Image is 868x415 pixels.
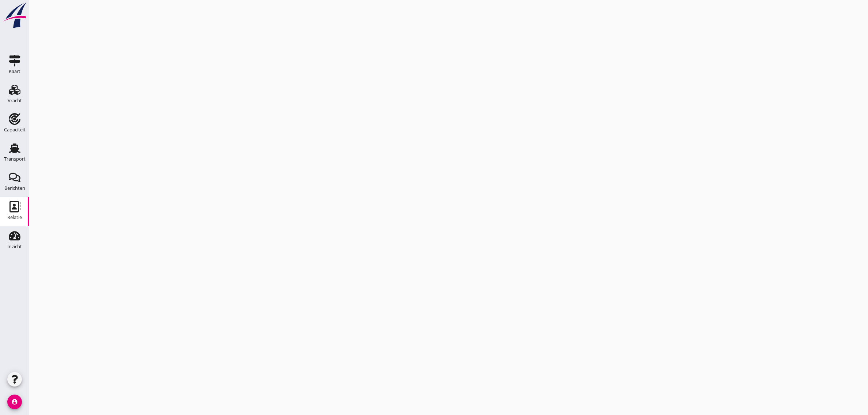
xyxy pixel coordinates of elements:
div: Vracht [8,98,22,103]
div: Relatie [7,215,22,220]
div: Capaciteit [4,127,26,132]
div: Berichten [4,186,25,191]
img: logo-small.a267ee39.svg [1,2,28,29]
div: Transport [4,157,26,161]
div: Kaart [9,69,20,74]
div: Inzicht [7,244,22,249]
i: account_circle [7,395,22,409]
